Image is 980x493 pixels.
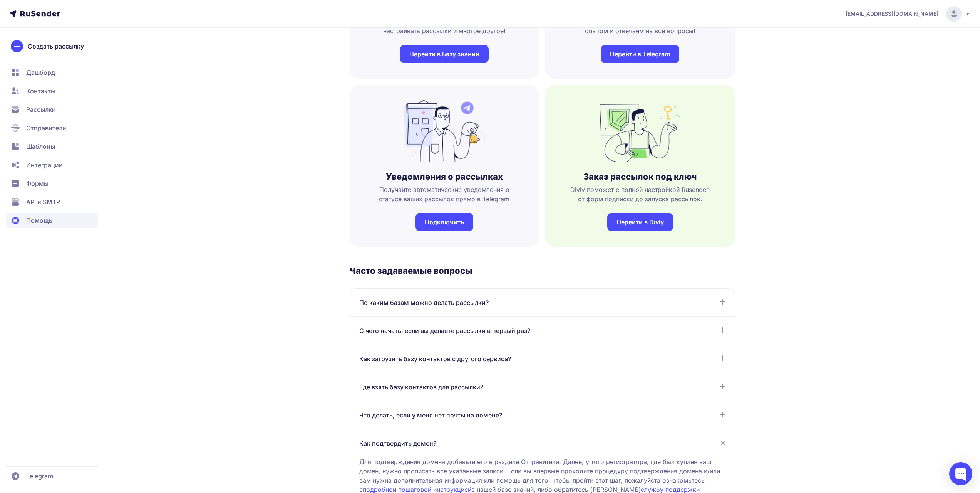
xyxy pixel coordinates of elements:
[6,468,98,484] a: Telegram
[362,185,527,204] span: Получайте автоматические уведомления о статусе ваших рассылок прямо в Telegram
[26,216,52,225] span: Помощь
[359,298,489,307] span: По каким базам можно делать рассылки?
[415,213,473,231] a: Подключить
[26,160,63,170] span: Интеграции
[601,45,679,63] a: Перейти в Telegram
[558,185,723,204] span: Divly поможет с полной настройкой Rusender, от форм подписки до запуска рассылок.
[404,100,485,162] img: no_photo
[359,354,511,363] span: Как загрузить базу контактов с другого сервиса?
[400,45,489,63] a: Перейти в Базу знаний
[26,68,55,77] span: Дашборд
[386,171,503,182] h3: Уведомления о рассылках
[26,179,49,188] span: Формы
[26,86,55,96] span: Контакты
[846,10,938,18] span: [EMAIL_ADDRESS][DOMAIN_NAME]
[583,171,697,182] h3: Заказ рассылок под ключ
[359,439,436,448] span: Как подтвердить домен?
[359,382,483,392] span: Где взять базу контактов для рассылки?
[600,100,680,162] img: no_photo
[26,142,55,151] span: Шаблоны
[359,326,530,335] span: С чего начать, если вы делаете рассылки в первый раз?
[607,213,673,231] a: Перейти в Divly
[350,265,735,276] h3: Часто задаваемые вопросы
[359,411,502,420] span: Что делать, если у меня нет почты на домене?
[26,471,53,481] span: Telegram
[26,105,56,114] span: Рассылки
[26,197,60,207] span: API и SMTP
[26,123,66,133] span: Отправители
[28,42,84,51] span: Создать рассылку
